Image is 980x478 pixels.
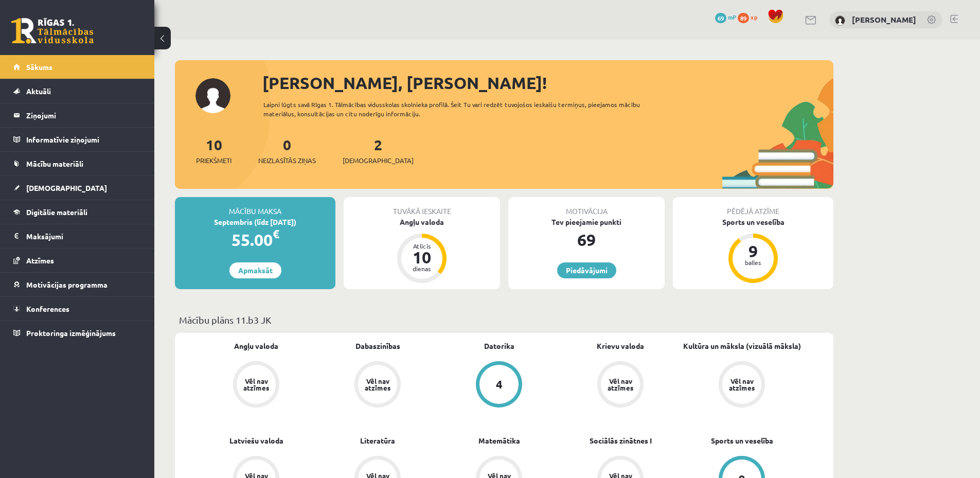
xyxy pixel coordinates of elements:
span: [DEMOGRAPHIC_DATA] [26,183,107,192]
div: Tuvākā ieskaite [344,197,500,217]
span: Proktoringa izmēģinājums [26,328,116,338]
a: Angļu valoda Atlicis 10 dienas [344,217,500,285]
a: Latviešu valoda [229,435,283,446]
a: Matemātika [478,435,520,446]
div: Mācību maksa [175,197,335,217]
a: Konferences [13,297,141,321]
legend: Maksājumi [26,224,141,248]
a: Digitālie materiāli [13,200,141,224]
a: Apmaksāt [229,262,281,278]
a: Informatīvie ziņojumi [13,128,141,151]
a: Aktuāli [13,79,141,103]
span: Motivācijas programma [26,280,108,289]
a: [PERSON_NAME] [852,14,916,25]
div: Atlicis [406,243,437,249]
div: Angļu valoda [344,217,500,227]
a: Vēl nav atzīmes [560,361,681,410]
a: Datorika [484,341,514,351]
a: 10Priekšmeti [196,135,231,166]
div: Vēl nav atzīmes [363,378,392,391]
div: 9 [738,243,769,259]
a: Atzīmes [13,249,141,272]
a: 2[DEMOGRAPHIC_DATA] [343,135,414,166]
div: Vēl nav atzīmes [727,378,756,391]
a: Rīgas 1. Tālmācības vidusskola [11,18,94,44]
a: Vēl nav atzīmes [317,361,438,410]
img: Viktorija Romulāne [835,15,845,26]
div: 69 [508,227,665,252]
div: Vēl nav atzīmes [606,378,635,391]
a: Vēl nav atzīmes [195,361,317,410]
a: Kultūra un māksla (vizuālā māksla) [683,341,801,351]
span: Konferences [26,304,69,313]
span: mP [728,13,736,21]
a: Sports un veselība 9 balles [673,217,833,285]
a: Maksājumi [13,224,141,248]
a: 89 xp [738,13,762,21]
a: Proktoringa izmēģinājums [13,321,141,345]
a: 69 mP [715,13,736,21]
span: xp [751,13,757,21]
legend: Informatīvie ziņojumi [26,128,141,151]
span: Mācību materiāli [26,159,83,168]
div: Septembris (līdz [DATE]) [175,217,335,227]
span: Sākums [26,62,52,72]
span: Neizlasītās ziņas [258,155,316,166]
p: Mācību plāns 11.b3 JK [179,313,829,327]
a: Ziņojumi [13,103,141,127]
div: Laipni lūgts savā Rīgas 1. Tālmācības vidusskolas skolnieka profilā. Šeit Tu vari redzēt tuvojošo... [263,100,658,118]
div: Pēdējā atzīme [673,197,833,217]
a: Literatūra [360,435,395,446]
span: Digitālie materiāli [26,207,87,217]
a: Sports un veselība [711,435,773,446]
a: [DEMOGRAPHIC_DATA] [13,176,141,200]
div: Tev pieejamie punkti [508,217,665,227]
span: 89 [738,13,749,23]
div: 55.00 [175,227,335,252]
div: 4 [496,379,503,390]
span: Priekšmeti [196,155,231,166]
div: Vēl nav atzīmes [242,378,271,391]
div: 10 [406,249,437,265]
a: Angļu valoda [234,341,278,351]
a: 4 [438,361,560,410]
a: Piedāvājumi [557,262,616,278]
span: € [273,226,279,241]
a: Mācību materiāli [13,152,141,175]
a: Dabaszinības [355,341,400,351]
a: Motivācijas programma [13,273,141,296]
div: Sports un veselība [673,217,833,227]
span: Aktuāli [26,86,51,96]
div: dienas [406,265,437,272]
span: [DEMOGRAPHIC_DATA] [343,155,414,166]
a: 0Neizlasītās ziņas [258,135,316,166]
a: Sociālās zinātnes I [590,435,652,446]
div: Motivācija [508,197,665,217]
span: 69 [715,13,726,23]
a: Krievu valoda [597,341,644,351]
div: [PERSON_NAME], [PERSON_NAME]! [262,70,833,95]
a: Vēl nav atzīmes [681,361,803,410]
a: Sākums [13,55,141,79]
div: balles [738,259,769,265]
span: Atzīmes [26,256,54,265]
legend: Ziņojumi [26,103,141,127]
